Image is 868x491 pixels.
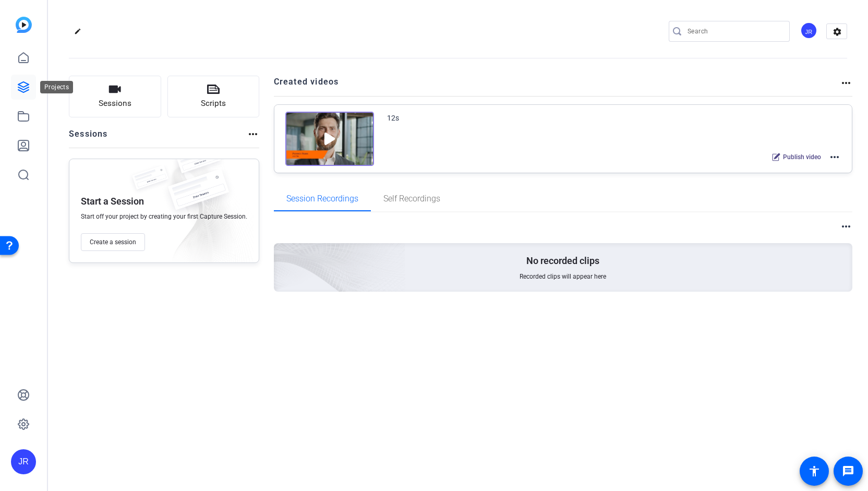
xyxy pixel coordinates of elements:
div: 12s [387,112,399,124]
img: embarkstudio-empty-session.png [157,140,406,367]
mat-icon: more_horiz [840,77,852,89]
span: Scripts [201,98,226,110]
img: fake-session.png [170,143,227,182]
div: JR [800,22,817,39]
p: No recorded clips [526,255,599,267]
span: Publish video [783,153,821,161]
img: blue-gradient.svg [16,17,32,33]
mat-icon: edit [74,28,87,40]
mat-icon: message [842,465,854,477]
span: Sessions [99,98,131,110]
img: embarkstudio-empty-session.png [152,156,254,268]
input: Search [688,25,781,38]
div: JR [11,449,36,474]
div: Projects [40,81,73,93]
span: Recorded clips will appear here [520,272,606,281]
mat-icon: accessibility [808,465,821,477]
span: Start off your project by creating your first Capture Session. [81,212,247,221]
button: Scripts [167,76,260,117]
h2: Created videos [274,76,840,96]
p: Start a Session [81,195,144,208]
mat-icon: more_horiz [828,151,841,163]
span: Self Recordings [383,195,440,203]
ngx-avatar: Jennifer Russo [800,22,818,40]
mat-icon: more_horiz [247,128,259,140]
button: Create a session [81,233,145,251]
span: Session Recordings [286,195,358,203]
h2: Sessions [69,128,108,148]
img: fake-session.png [127,165,174,196]
span: Create a session [90,238,136,246]
img: Creator Project Thumbnail [285,112,374,166]
mat-icon: more_horiz [840,220,852,233]
mat-icon: settings [827,24,848,40]
button: Sessions [69,76,161,117]
img: fake-session.png [159,170,237,221]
